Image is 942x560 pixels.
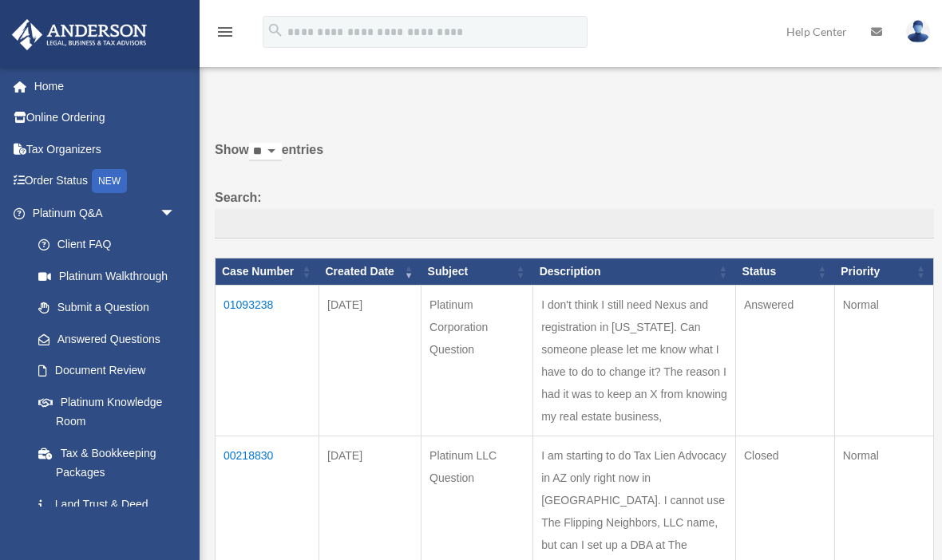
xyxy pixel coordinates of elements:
[319,285,422,436] td: [DATE]
[249,143,282,161] select: Showentries
[422,258,533,286] th: Subject: activate to sort column ascending
[735,258,834,286] th: Status: activate to sort column ascending
[22,292,192,324] a: Submit a Question
[22,260,192,292] a: Platinum Walkthrough
[319,258,422,286] th: Created Date: activate to sort column ascending
[11,197,192,229] a: Platinum Q&Aarrow_drop_down
[216,28,235,41] a: menu
[160,197,192,230] span: arrow_drop_down
[22,488,192,539] a: Land Trust & Deed Forum
[11,133,200,165] a: Tax Organizers
[216,22,235,41] i: menu
[22,437,192,488] a: Tax & Bookkeeping Packages
[11,102,200,134] a: Online Ordering
[215,187,934,239] label: Search:
[834,285,933,436] td: Normal
[834,258,933,286] th: Priority: activate to sort column ascending
[22,229,192,261] a: Client FAQ
[533,285,736,436] td: I don't think I still need Nexus and registration in [US_STATE]. Can someone please let me know w...
[22,355,192,387] a: Document Review
[267,22,284,39] i: search
[216,285,319,436] td: 01093238
[215,209,934,239] input: Search:
[906,20,930,43] img: User Pic
[735,285,834,436] td: Answered
[22,323,184,355] a: Answered Questions
[7,19,152,50] img: Anderson Advisors Platinum Portal
[422,285,533,436] td: Platinum Corporation Question
[11,70,200,102] a: Home
[92,169,127,193] div: NEW
[216,258,319,286] th: Case Number: activate to sort column ascending
[22,386,192,437] a: Platinum Knowledge Room
[215,139,934,177] label: Show entries
[11,165,200,198] a: Order StatusNEW
[533,258,736,286] th: Description: activate to sort column ascending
